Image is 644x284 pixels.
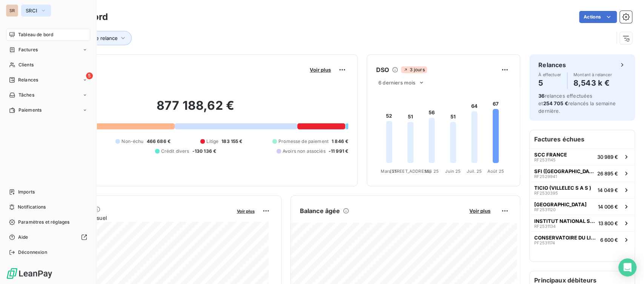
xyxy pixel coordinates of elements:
[18,204,46,210] span: Notifications
[6,29,90,41] a: Tableau de bord
[534,201,587,207] span: [GEOGRAPHIC_DATA]
[18,46,38,53] span: Factures
[534,224,556,229] span: RF2531134
[6,104,90,116] a: Paiements
[469,208,490,214] span: Voir plus
[534,174,557,179] span: RF2529941
[221,138,242,145] span: 183 155 €
[161,148,189,155] span: Crédit divers
[235,207,257,214] button: Voir plus
[534,218,595,224] span: INSTITUT NATIONAL SANTE (INSERM)
[18,61,34,68] span: Clients
[6,5,18,17] div: SR
[538,93,616,114] span: relances effectuées et relancés la semaine dernière.
[543,100,568,106] span: 254 705 €
[86,72,93,79] span: 5
[237,209,255,214] span: Voir plus
[538,77,561,89] h4: 5
[121,138,143,145] span: Non-échu
[401,66,427,73] span: 3 jours
[26,8,37,14] span: SRCI
[530,148,635,165] button: SCC FRANCERF253114530 989 €
[534,168,594,174] span: SFI ([GEOGRAPHIC_DATA])
[378,80,415,86] span: 6 derniers mois
[283,148,326,155] span: Avoirs non associés
[573,72,612,77] span: Montant à relancer
[18,189,35,195] span: Imports
[573,77,612,89] h4: 8,543 k €
[376,65,389,74] h6: DSO
[534,235,597,241] span: CONSERVATOIRE DU LITTORAL
[467,168,482,173] tspan: Juil. 25
[597,170,618,177] span: 26 895 €
[43,214,232,222] span: Chiffre d'affaires mensuel
[206,138,218,145] span: Litige
[278,138,329,145] span: Promesse de paiement
[598,187,618,193] span: 14 049 €
[530,181,635,198] button: TICIO (VILLELEC S A S )RF253039514 049 €
[307,66,333,73] button: Voir plus
[6,186,90,198] a: Imports
[18,107,41,114] span: Paiements
[300,206,340,215] h6: Balance âgée
[6,231,90,243] a: Aide
[598,220,618,226] span: 13 800 €
[43,98,348,121] h2: 877 188,62 €
[18,219,69,226] span: Paramètres et réglages
[530,231,635,248] button: CONSERVATOIRE DU LITTORALPF25311746 600 €
[530,130,635,148] h6: Factures échues
[390,168,431,173] tspan: [STREET_ADDRESS]
[534,158,556,162] span: RF2531145
[534,152,567,158] span: SCC FRANCE
[467,207,493,214] button: Voir plus
[538,60,566,69] h6: Relances
[534,185,591,191] span: TICIO (VILLELEC S A S )
[18,31,53,38] span: Tableau de bord
[18,249,47,256] span: Déconnexion
[487,168,504,173] tspan: Août 25
[597,154,618,160] span: 30 989 €
[579,11,617,23] button: Actions
[600,237,618,243] span: 6 600 €
[618,258,636,276] div: Open Intercom Messenger
[381,168,397,173] tspan: Mars 25
[6,89,90,101] a: Tâches
[310,67,331,73] span: Voir plus
[6,74,90,86] a: 5Relances
[530,215,635,231] button: INSTITUT NATIONAL SANTE (INSERM)RF253113413 800 €
[530,198,635,215] button: [GEOGRAPHIC_DATA]RF253112014 006 €
[534,207,556,212] span: RF2531120
[538,72,561,77] span: À effectuer
[147,138,171,145] span: 466 686 €
[425,168,439,173] tspan: Mai 25
[332,138,348,145] span: 1 846 €
[598,204,618,210] span: 14 006 €
[18,77,38,83] span: Relances
[71,31,132,45] button: Plan de relance
[192,148,217,155] span: -130 136 €
[534,241,555,245] span: PF2531174
[6,59,90,71] a: Clients
[6,216,90,228] a: Paramètres et réglages
[18,92,34,98] span: Tâches
[329,148,348,155] span: -11 991 €
[81,35,118,41] span: Plan de relance
[6,267,53,279] img: Logo LeanPay
[6,44,90,56] a: Factures
[534,191,558,195] span: RF2530395
[538,93,544,99] span: 36
[530,165,635,181] button: SFI ([GEOGRAPHIC_DATA])RF252994126 895 €
[445,168,461,173] tspan: Juin 25
[18,234,28,241] span: Aide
